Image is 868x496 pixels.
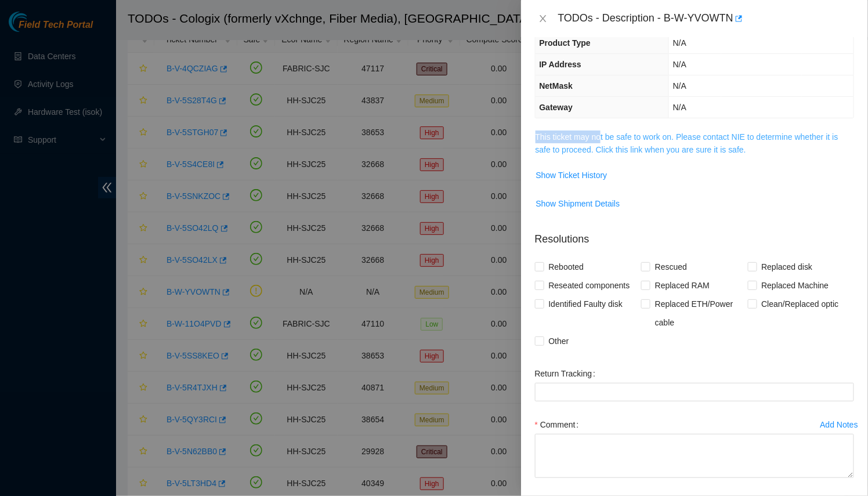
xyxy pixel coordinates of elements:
[558,9,854,28] div: TODOs - Description - B-W-YVOWTN
[673,38,686,48] span: N/A
[544,295,628,313] span: Identified Faulty disk
[536,169,607,182] span: Show Ticket History
[535,222,854,247] p: Resolutions
[535,434,854,478] textarea: Comment
[535,13,551,24] button: Close
[540,38,591,48] span: Product Type
[536,194,621,213] button: Show Shipment Details
[544,332,574,350] span: Other
[673,60,686,69] span: N/A
[544,276,635,295] span: Reseated components
[650,276,714,295] span: Replaced RAM
[535,415,584,434] label: Comment
[820,421,858,429] div: Add Notes
[540,60,581,69] span: IP Address
[757,258,818,276] span: Replaced disk
[757,295,844,313] span: Clean/Replaced optic
[540,81,573,90] span: NetMask
[536,197,620,210] span: Show Shipment Details
[544,258,589,276] span: Rebooted
[650,295,747,332] span: Replaced ETH/Power cable
[535,364,601,383] label: Return Tracking
[535,383,854,401] input: Return Tracking
[673,103,686,112] span: N/A
[757,276,834,295] span: Replaced Machine
[820,415,859,434] button: Add Notes
[536,166,608,184] button: Show Ticket History
[536,132,838,154] a: This ticket may not be safe to work on. Please contact NIE to determine whether it is safe to pro...
[540,103,573,112] span: Gateway
[673,81,686,90] span: N/A
[650,258,692,276] span: Rescued
[538,14,548,23] span: close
